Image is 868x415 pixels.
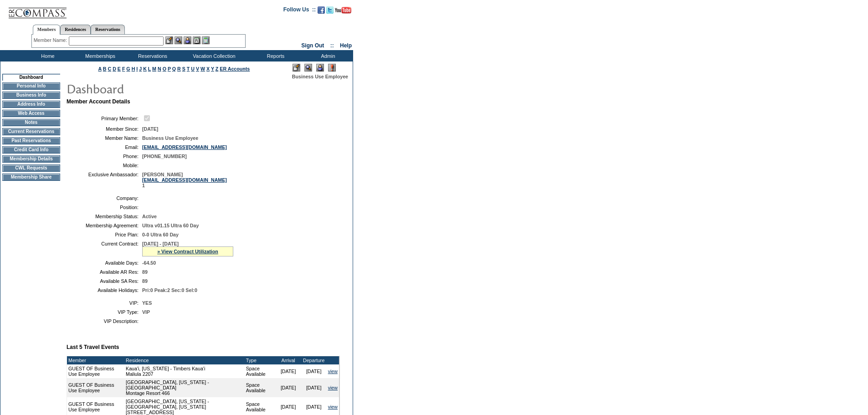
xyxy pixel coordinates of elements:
[124,364,245,378] td: Kaua'i, [US_STATE] - Timbers Kaua'i Maliula 2207
[301,378,327,397] td: [DATE]
[125,50,178,61] td: Reservations
[70,154,139,159] td: Phone:
[187,66,190,72] a: T
[2,164,60,172] td: CWL Requests
[148,66,151,72] a: L
[70,300,139,306] td: VIP:
[276,364,301,378] td: [DATE]
[304,64,312,72] img: View Mode
[165,36,173,44] img: b_edit.gif
[328,369,338,374] a: view
[70,135,139,141] td: Member Name:
[70,172,139,188] td: Exclusive Ambassador:
[326,9,334,15] a: Follow us on Twitter
[142,232,179,237] span: 0-0 Ultra 60 Day
[2,146,60,154] td: Credit Card Info
[301,356,327,364] td: Departure
[67,356,124,364] td: Member
[211,66,214,72] a: Y
[178,50,248,61] td: Vacation Collection
[103,66,107,72] a: B
[70,195,139,201] td: Company:
[172,66,176,72] a: Q
[67,344,119,350] b: Last 5 Travel Events
[142,135,198,141] span: Business Use Employee
[168,66,171,72] a: P
[191,66,195,72] a: U
[70,205,139,210] td: Position:
[73,50,125,61] td: Memberships
[316,64,324,72] img: Impersonate
[248,50,301,61] td: Reports
[70,309,139,315] td: VIP Type:
[182,66,185,72] a: S
[200,66,205,72] a: W
[67,378,124,397] td: GUEST OF Business Use Employee
[2,74,60,81] td: Dashboard
[175,36,182,44] img: View
[301,50,353,61] td: Admin
[276,356,301,364] td: Arrival
[335,7,351,14] img: Subscribe to our YouTube Channel
[70,318,139,324] td: VIP Description:
[158,66,161,72] a: N
[143,66,147,72] a: K
[206,66,210,72] a: X
[70,232,139,237] td: Price Plan:
[245,356,276,364] td: Type
[70,163,139,168] td: Mobile:
[142,126,158,132] span: [DATE]
[113,66,116,72] a: D
[70,144,139,150] td: Email:
[142,241,179,246] span: [DATE] - [DATE]
[2,110,60,117] td: Web Access
[184,36,191,44] img: Impersonate
[245,364,276,378] td: Space Available
[2,92,60,99] td: Business Info
[91,25,125,34] a: Reservations
[2,82,60,90] td: Personal Info
[139,66,142,72] a: J
[2,101,60,108] td: Address Info
[220,66,250,72] a: ER Accounts
[142,177,227,183] a: [EMAIL_ADDRESS][DOMAIN_NAME]
[142,214,157,219] span: Active
[70,126,139,132] td: Member Since:
[2,137,60,144] td: Past Reservations
[196,66,199,72] a: V
[283,5,316,16] td: Follow Us ::
[67,98,130,105] b: Member Account Details
[301,42,324,49] a: Sign Out
[202,36,210,44] img: b_calculator.gif
[142,154,187,159] span: [PHONE_NUMBER]
[126,66,130,72] a: G
[152,66,156,72] a: M
[132,66,135,72] a: H
[21,50,73,61] td: Home
[142,287,197,293] span: Pri:0 Peak:2 Sec:0 Sel:0
[2,174,60,181] td: Membership Share
[276,378,301,397] td: [DATE]
[177,66,181,72] a: R
[292,74,348,79] span: Business Use Employee
[328,404,338,410] a: view
[142,144,227,150] a: [EMAIL_ADDRESS][DOMAIN_NAME]
[2,128,60,135] td: Current Reservations
[70,278,139,284] td: Available SA Res:
[193,36,200,44] img: Reservations
[70,114,139,123] td: Primary Member:
[2,119,60,126] td: Notes
[142,269,148,275] span: 89
[124,356,245,364] td: Residence
[157,249,218,254] a: » View Contract Utilization
[70,287,139,293] td: Available Holidays:
[216,66,219,72] a: Z
[142,309,150,315] span: VIP
[293,64,300,72] img: Edit Mode
[70,223,139,228] td: Membership Agreement:
[245,378,276,397] td: Space Available
[60,25,91,34] a: Residences
[136,66,138,72] a: I
[340,42,352,49] a: Help
[33,25,61,35] a: Members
